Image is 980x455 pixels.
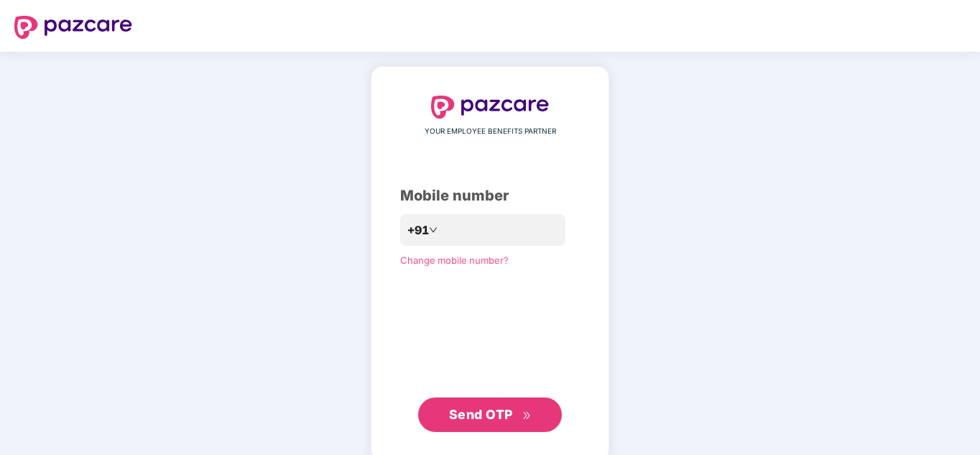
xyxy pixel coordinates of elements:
[449,407,513,422] span: Send OTP
[400,254,509,266] a: Change mobile number?
[429,226,438,234] span: down
[407,221,429,239] span: +91
[418,397,562,432] button: Send OTPdouble-right
[522,411,532,420] span: double-right
[431,96,549,119] img: logo
[14,16,132,39] img: logo
[425,126,556,137] span: YOUR EMPLOYEE BENEFITS PARTNER
[400,185,580,207] div: Mobile number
